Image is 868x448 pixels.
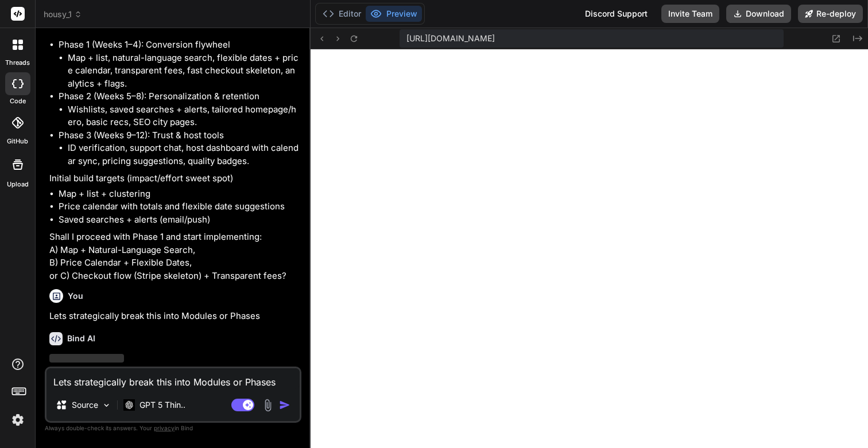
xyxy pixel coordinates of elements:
[59,90,299,129] li: Phase 2 (Weeks 5–8): Personalization & retention
[102,400,111,410] img: Pick Models
[7,137,28,146] label: GitHub
[59,213,299,227] li: Saved searches + alerts (email/push)
[139,399,185,411] p: GPT 5 Thin..
[661,5,719,23] button: Invite Team
[49,172,299,185] p: Initial build targets (impact/effort sweet spot)
[44,9,82,20] span: housy_1
[578,5,654,23] div: Discord Support
[10,96,26,106] label: code
[59,188,299,201] li: Map + list + clustering
[154,424,175,431] span: privacy
[261,399,274,412] img: attachment
[45,423,301,434] p: Always double-check its answers. Your in Bind
[123,399,135,410] img: GPT 5 Thinking High
[59,200,299,213] li: Price calendar with totals and flexible date suggestions
[7,180,29,189] label: Upload
[72,399,98,411] p: Source
[68,142,299,167] li: ID verification, support chat, host dashboard with calendar sync, pricing suggestions, quality ba...
[318,6,366,22] button: Editor
[59,129,299,168] li: Phase 3 (Weeks 9–12): Trust & host tools
[49,354,124,363] span: ‌
[59,38,299,90] li: Phase 1 (Weeks 1–4): Conversion flywheel
[68,290,83,302] h6: You
[279,399,290,411] img: icon
[49,231,299,282] p: Shall I proceed with Phase 1 and start implementing: A) Map + Natural-Language Search, B) Price C...
[67,333,95,344] h6: Bind AI
[68,52,299,91] li: Map + list, natural-language search, flexible dates + price calendar, transparent fees, fast chec...
[68,103,299,129] li: Wishlists, saved searches + alerts, tailored homepage/hero, basic recs, SEO city pages.
[49,310,299,323] p: Lets strategically break this into Modules or Phases
[406,33,495,44] span: [URL][DOMAIN_NAME]
[726,5,791,23] button: Download
[5,58,30,68] label: threads
[366,6,422,22] button: Preview
[798,5,863,23] button: Re-deploy
[8,410,28,430] img: settings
